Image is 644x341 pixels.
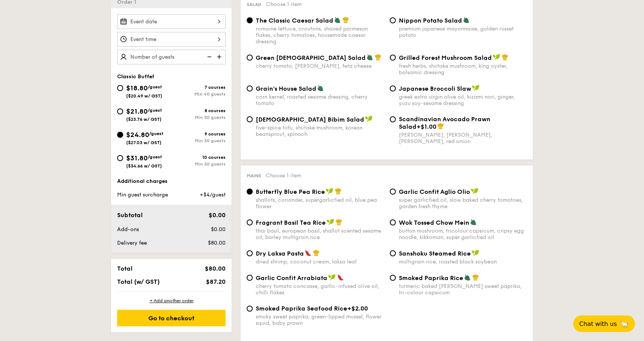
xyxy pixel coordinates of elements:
div: multigrain rice, roasted black soybean [399,259,527,265]
input: Japanese Broccoli Slawgreek extra virgin olive oil, kizami nori, ginger, yuzu soy-sesame dressing [390,85,396,91]
div: Min 30 guests [171,161,226,167]
span: Total [117,265,133,272]
span: Chat with us [579,320,617,327]
span: Mains [247,173,261,178]
span: /guest [148,108,162,113]
img: icon-chef-hat.a58ddaea.svg [375,54,382,61]
input: Dry Laksa Pastadried shrimp, coconut cream, laksa leaf [247,250,253,256]
span: Nippon Potato Salad [399,17,462,24]
input: $31.80/guest($34.66 w/ GST)10 coursesMin 30 guests [117,155,123,161]
input: [DEMOGRAPHIC_DATA] Bibim Saladfive-spice tofu, shiitake mushroom, korean beansprout, spinach [247,116,253,122]
img: icon-vegan.f8ff3823.svg [472,85,479,91]
span: Dry Laksa Pasta [256,250,304,257]
span: Classic Buffet [117,73,154,80]
input: Garlic Confit Aglio Oliosuper garlicfied oil, slow baked cherry tomatoes, garden fresh thyme [390,189,396,195]
input: Smoked Paprika Riceturmeric baked [PERSON_NAME] sweet paprika, tri-colour capsicum [390,275,396,281]
div: 9 courses [171,131,226,137]
div: [PERSON_NAME], [PERSON_NAME], [PERSON_NAME], red onion [399,132,527,145]
span: Wok Tossed Chow Mein [399,219,469,226]
input: Event date [117,14,226,29]
span: /guest [148,154,162,160]
div: cherry tomato, [PERSON_NAME], feta cheese [256,63,384,69]
span: $0.00 [211,226,226,233]
img: icon-vegetarian.fe4039eb.svg [470,219,477,225]
span: $80.00 [205,265,226,272]
span: ($34.66 w/ GST) [126,163,162,169]
div: romaine lettuce, croutons, shaved parmesan flakes, cherry tomatoes, housemade caesar dressing [256,26,384,45]
span: $0.00 [209,212,226,219]
input: Grain's House Saladcorn kernel, roasted sesame dressing, cherry tomato [247,85,253,91]
div: greek extra virgin olive oil, kizami nori, ginger, yuzu soy-sesame dressing [399,94,527,107]
img: icon-vegan.f8ff3823.svg [327,219,334,225]
img: icon-vegetarian.fe4039eb.svg [366,54,373,61]
span: Garlic Confit Aglio Olio [399,188,470,195]
span: Choose 1 item [266,172,301,179]
img: icon-chef-hat.a58ddaea.svg [437,123,444,129]
input: Scandinavian Avocado Prawn Salad+$1.00[PERSON_NAME], [PERSON_NAME], [PERSON_NAME], red onion [390,116,396,122]
span: Butterfly Blue Pea Rice [256,188,325,195]
div: + Add another order [117,298,226,304]
img: icon-chef-hat.a58ddaea.svg [335,188,342,195]
img: icon-chef-hat.a58ddaea.svg [313,250,320,256]
img: icon-vegan.f8ff3823.svg [328,274,336,281]
img: icon-vegetarian.fe4039eb.svg [463,17,470,23]
div: dried shrimp, coconut cream, laksa leaf [256,259,384,265]
img: icon-reduce.1d2dbef1.svg [203,50,214,64]
span: $80.00 [208,240,226,246]
span: Fragrant Basil Tea Rice [256,219,326,226]
input: Wok Tossed Chow Meinbutton mushroom, tricolour capsicum, cripsy egg noodle, kikkoman, super garli... [390,219,396,225]
div: Min 30 guests [171,138,226,143]
input: Number of guests [117,50,226,64]
img: icon-vegan.f8ff3823.svg [326,188,333,195]
span: $21.80 [126,107,148,116]
img: icon-spicy.37a8142b.svg [305,250,311,256]
img: icon-chef-hat.a58ddaea.svg [502,54,508,61]
img: icon-vegan.f8ff3823.svg [472,250,479,256]
input: Fragrant Basil Tea Ricethai basil, european basil, shallot scented sesame oil, barley multigrain ... [247,219,253,225]
div: five-spice tofu, shiitake mushroom, korean beansprout, spinach [256,125,384,137]
img: icon-chef-hat.a58ddaea.svg [342,17,349,23]
div: Min 30 guests [171,115,226,120]
img: icon-spicy.37a8142b.svg [337,274,344,281]
div: shallots, coriander, supergarlicfied oil, blue pea flower [256,197,384,210]
span: /guest [148,84,162,90]
span: Grilled Forest Mushroom Salad [399,54,492,61]
img: icon-vegan.f8ff3823.svg [471,188,478,195]
input: Smoked Paprika Seafood Rice+$2.00smoky sweet paprika, green-lipped mussel, flower squid, baby prawn [247,306,253,312]
div: super garlicfied oil, slow baked cherry tomatoes, garden fresh thyme [399,197,527,210]
div: smoky sweet paprika, green-lipped mussel, flower squid, baby prawn [256,314,384,326]
div: thai basil, european basil, shallot scented sesame oil, barley multigrain rice [256,228,384,241]
div: cherry tomato concasse, garlic-infused olive oil, chilli flakes [256,283,384,296]
div: corn kernel, roasted sesame dressing, cherry tomato [256,94,384,107]
img: icon-add.58712e84.svg [214,50,226,64]
div: Additional charges [117,178,226,185]
input: Green [DEMOGRAPHIC_DATA] Saladcherry tomato, [PERSON_NAME], feta cheese [247,55,253,61]
img: icon-chef-hat.a58ddaea.svg [472,274,479,281]
img: icon-vegetarian.fe4039eb.svg [464,274,471,281]
span: +$4/guest [200,192,226,198]
img: icon-vegetarian.fe4039eb.svg [317,85,324,91]
img: icon-chef-hat.a58ddaea.svg [336,219,342,225]
input: Sanshoku Steamed Ricemultigrain rice, roasted black soybean [390,250,396,256]
span: $18.80 [126,84,148,92]
span: +$1.00 [417,123,436,130]
span: Choose 1 item [266,1,302,8]
span: $31.80 [126,154,148,162]
span: /guest [149,131,163,136]
span: ($23.76 w/ GST) [126,117,162,122]
div: turmeric baked [PERSON_NAME] sweet paprika, tri-colour capsicum [399,283,527,296]
div: fresh herbs, shiitake mushroom, king oyster, balsamic dressing [399,63,527,76]
input: Event time [117,32,226,47]
div: 8 courses [171,108,226,113]
div: 10 courses [171,155,226,160]
span: Grain's House Salad [256,85,316,92]
span: Delivery fee [117,240,147,246]
span: Scandinavian Avocado Prawn Salad [399,116,490,130]
span: Sanshoku Steamed Rice [399,250,471,257]
input: $24.80/guest($27.03 w/ GST)9 coursesMin 30 guests [117,132,123,138]
input: Butterfly Blue Pea Riceshallots, coriander, supergarlicfied oil, blue pea flower [247,189,253,195]
span: Garlic Confit Arrabiata [256,274,327,282]
span: $87.20 [206,278,226,285]
span: Total (w/ GST) [117,278,160,285]
span: Min guest surcharge [117,192,168,198]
